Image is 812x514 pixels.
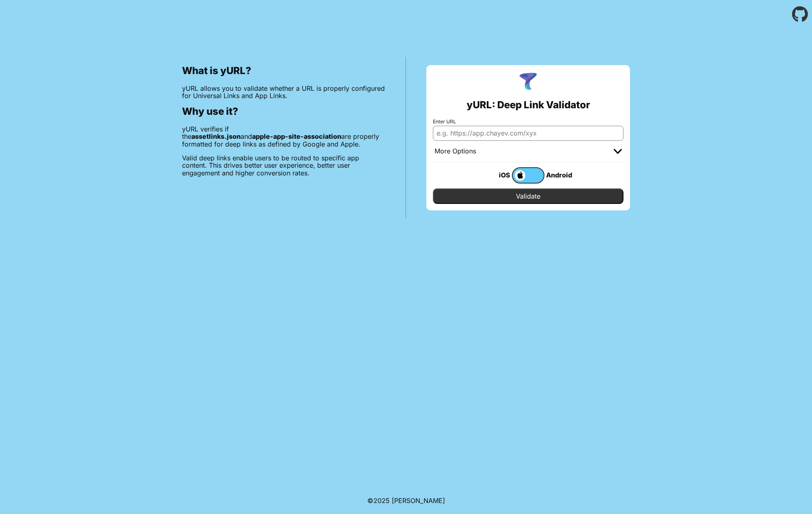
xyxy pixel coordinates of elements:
[182,106,385,117] h2: Why use it?
[191,132,241,140] b: assetlinks.json
[433,188,623,204] input: Validate
[373,497,390,505] span: 2025
[252,132,341,140] b: apple-app-site-association
[182,85,385,100] p: yURL allows you to validate whether a URL is properly configured for Universal Links and App Links.
[435,147,476,155] div: More Options
[433,126,623,140] input: e.g. https://app.chayev.com/xyx
[182,125,385,148] p: yURL verifies if the and are properly formatted for deep links as defined by Google and Apple.
[433,119,623,125] label: Enter URL
[392,497,445,505] a: Michael Ibragimchayev's Personal Site
[544,170,577,180] div: Android
[182,154,385,177] p: Valid deep links enable users to be routed to specific app content. This drives better user exper...
[614,149,622,154] img: chevron
[182,65,385,77] h2: What is yURL?
[367,487,445,514] footer: ©
[518,72,539,93] img: yURL Logo
[479,170,512,180] div: iOS
[467,99,590,111] h2: yURL: Deep Link Validator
